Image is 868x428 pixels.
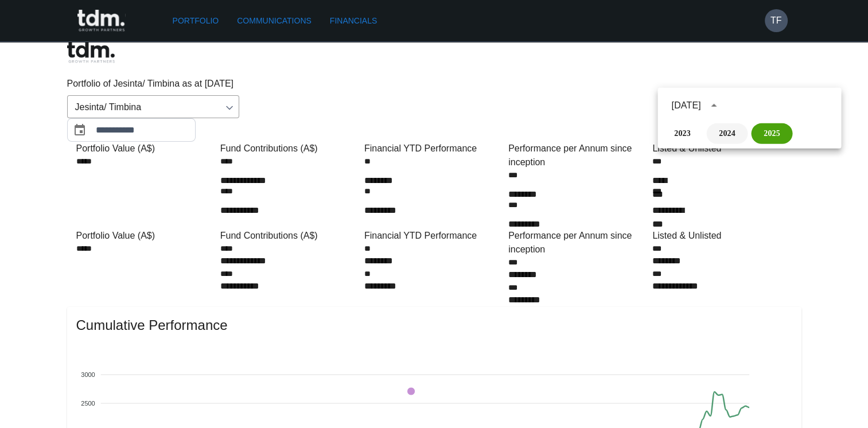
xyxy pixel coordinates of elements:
button: year view is open, switch to calendar view [704,96,724,115]
p: Portfolio of Jesinta/ Timbina as at [DATE] [67,77,801,91]
div: Financial YTD Performance [364,229,504,243]
div: Portfolio Value (A$) [76,142,216,155]
div: Fund Contributions (A$) [220,229,360,243]
div: Listed & Unlisted [652,142,792,155]
h6: TF [770,14,782,28]
div: Listed & Unlisted [652,229,792,243]
div: Financial YTD Performance [364,142,504,155]
div: [DATE] [671,99,700,112]
tspan: 2500 [81,400,95,407]
div: Performance per Annum since inception [508,229,648,256]
div: Jesinta/ Timbina [67,95,239,118]
button: 2023 [661,123,703,144]
a: Financials [325,10,382,32]
a: Portfolio [168,10,224,32]
div: Portfolio Value (A$) [76,229,216,243]
button: TF [765,9,788,32]
button: 2024 [706,123,748,144]
button: Choose date, selected date is Aug 31, 2025 [68,119,91,142]
div: Fund Contributions (A$) [220,142,360,155]
button: 2025 [751,123,792,144]
span: Cumulative Performance [76,316,792,334]
a: Communications [232,10,316,32]
tspan: 3000 [81,371,95,378]
div: Performance per Annum since inception [508,142,648,169]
